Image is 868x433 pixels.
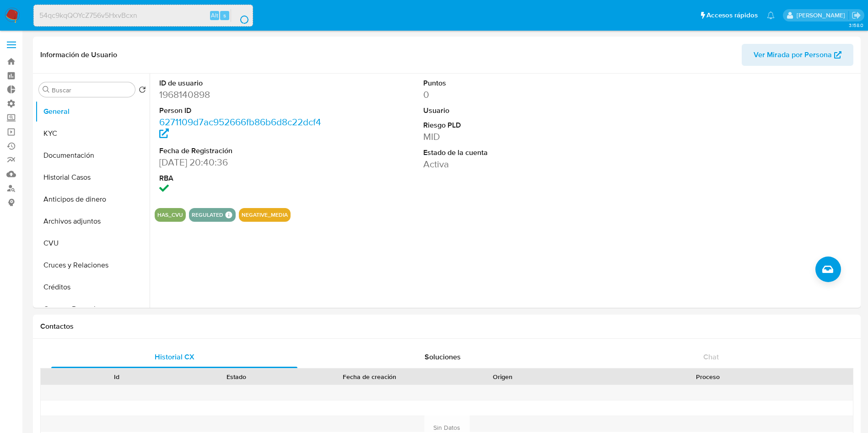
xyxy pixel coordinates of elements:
span: Chat [703,352,719,362]
button: Historial Casos [35,166,150,188]
dd: Activa [423,158,590,171]
dt: Fecha de Registración [159,146,326,156]
input: Buscar usuario o caso... [34,10,253,21]
span: Accesos rápidos [706,11,758,20]
button: Cuentas Bancarias [35,298,150,320]
span: s [223,11,226,20]
div: Estado [183,372,290,381]
dt: Usuario [423,106,590,116]
span: Ver Mirada por Persona [754,44,832,66]
p: gustavo.deseta@mercadolibre.com [797,11,848,20]
button: Buscar [43,86,50,93]
div: Id [63,372,170,381]
span: Historial CX [155,352,194,362]
button: Anticipos de dinero [35,188,150,210]
button: search-icon [231,9,249,22]
dt: RBA [159,173,326,183]
dt: ID de usuario [159,78,326,88]
button: CVU [35,232,150,254]
button: Volver al orden por defecto [139,86,146,96]
span: Soluciones [425,352,461,362]
button: KYC [35,123,150,144]
button: General [35,101,150,123]
dt: Person ID [159,106,326,116]
dt: Estado de la cuenta [423,148,590,158]
dd: 1968140898 [159,88,326,101]
button: Cruces y Relaciones [35,254,150,276]
a: Notificaciones [767,11,775,19]
input: Buscar [52,86,131,94]
div: Fecha de creación [303,372,437,381]
h1: Contactos [40,322,853,331]
div: Proceso [569,372,846,381]
dd: [DATE] 20:40:36 [159,156,326,169]
button: Ver Mirada por Persona [742,44,853,66]
button: Archivos adjuntos [35,210,150,232]
dt: Riesgo PLD [423,120,590,130]
dd: 0 [423,88,590,101]
h1: Información de Usuario [40,50,117,59]
button: Créditos [35,276,150,298]
a: 6271109d7ac952666fb86b6d8c22dcf4 [159,115,321,141]
a: Salir [852,11,861,20]
dd: MID [423,130,590,143]
div: Origen [449,372,556,381]
span: Alt [211,11,218,20]
button: Documentación [35,144,150,166]
dt: Puntos [423,78,590,88]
